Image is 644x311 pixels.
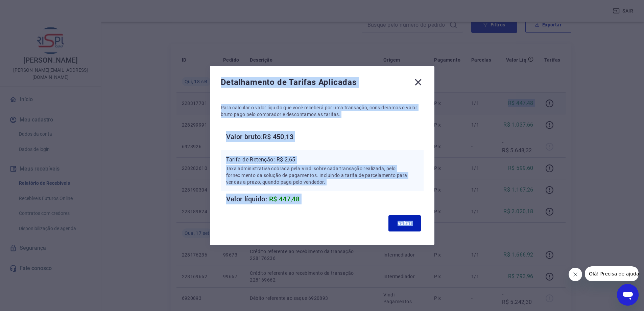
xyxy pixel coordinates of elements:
p: Taxa administrativa cobrada pela Vindi sobre cada transação realizada, pelo fornecimento da soluç... [226,165,418,185]
iframe: Botão para abrir a janela de mensagens [617,284,639,306]
h6: Valor bruto: R$ 450,13 [226,131,424,142]
button: Voltar [388,215,421,231]
span: R$ 447,48 [269,195,300,203]
iframe: Fechar mensagem [569,268,582,281]
span: Olá! Precisa de ajuda? [4,5,57,10]
p: Para calcular o valor líquido que você receberá por uma transação, consideramos o valor bruto pag... [221,104,424,118]
iframe: Mensagem da empresa [585,266,639,281]
div: Detalhamento de Tarifas Aplicadas [221,77,424,90]
p: Tarifa de Retenção: -R$ 2,65 [226,156,418,164]
h6: Valor líquido: [226,194,424,204]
